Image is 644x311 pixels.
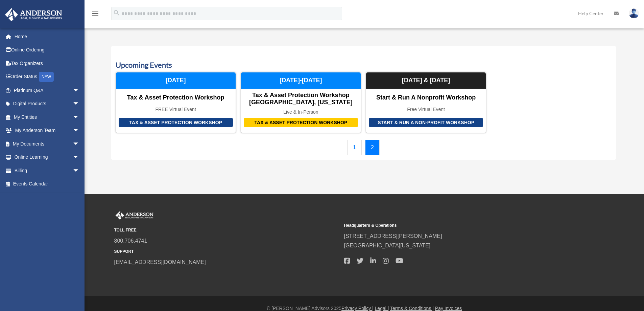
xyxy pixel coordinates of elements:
img: Anderson Advisors Platinum Portal [114,211,155,220]
a: Home [5,30,90,43]
div: Tax & Asset Protection Workshop [GEOGRAPHIC_DATA], [US_STATE] [241,92,361,106]
a: [STREET_ADDRESS][PERSON_NAME] [344,233,442,239]
div: [DATE]-[DATE] [241,72,361,89]
a: Online Ordering [5,43,90,57]
img: Anderson Advisors Platinum Portal [3,8,64,21]
a: Tax & Asset Protection Workshop Tax & Asset Protection Workshop [GEOGRAPHIC_DATA], [US_STATE] Liv... [241,72,361,133]
a: Legal | [375,306,389,311]
div: Start & Run a Non-Profit Workshop [369,118,483,128]
a: Tax Organizers [5,57,90,70]
div: Tax & Asset Protection Workshop [119,118,233,128]
a: 2 [365,140,380,155]
div: Free Virtual Event [366,107,486,112]
div: NEW [39,72,54,82]
i: search [113,9,120,17]
a: Start & Run a Non-Profit Workshop Start & Run a Nonprofit Workshop Free Virtual Event [DATE] & [D... [366,72,486,133]
a: My Entitiesarrow_drop_down [5,110,90,124]
div: FREE Virtual Event [116,107,236,112]
a: Terms & Conditions | [390,306,434,311]
small: Headquarters & Operations [344,222,569,229]
a: Events Calendar [5,177,86,191]
div: Tax & Asset Protection Workshop [244,118,358,128]
small: TOLL FREE [114,227,339,234]
a: [GEOGRAPHIC_DATA][US_STATE] [344,243,431,248]
a: Pay Invoices [435,306,462,311]
span: arrow_drop_down [73,110,86,124]
a: Privacy Policy | [341,306,374,311]
small: SUPPORT [114,248,339,255]
a: [EMAIL_ADDRESS][DOMAIN_NAME] [114,259,206,265]
a: 800.706.4741 [114,238,147,244]
div: Live & In-Person [241,109,361,115]
div: [DATE] [116,72,236,89]
i: menu [91,9,99,18]
div: [DATE] & [DATE] [366,72,486,89]
span: arrow_drop_down [73,97,86,111]
a: 1 [347,140,362,155]
span: arrow_drop_down [73,137,86,151]
img: User Pic [629,8,639,18]
a: Digital Productsarrow_drop_down [5,97,90,111]
span: arrow_drop_down [73,164,86,178]
h3: Upcoming Events [116,60,612,70]
a: Platinum Q&Aarrow_drop_down [5,84,90,97]
a: Billingarrow_drop_down [5,164,90,177]
a: Online Learningarrow_drop_down [5,151,90,164]
div: Tax & Asset Protection Workshop [116,94,236,102]
a: Order StatusNEW [5,70,90,84]
a: menu [91,12,99,18]
a: My Documentsarrow_drop_down [5,137,90,151]
span: arrow_drop_down [73,124,86,138]
a: Tax & Asset Protection Workshop Tax & Asset Protection Workshop FREE Virtual Event [DATE] [116,72,236,133]
div: Start & Run a Nonprofit Workshop [366,94,486,102]
span: arrow_drop_down [73,84,86,97]
a: My Anderson Teamarrow_drop_down [5,124,90,137]
span: arrow_drop_down [73,151,86,164]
